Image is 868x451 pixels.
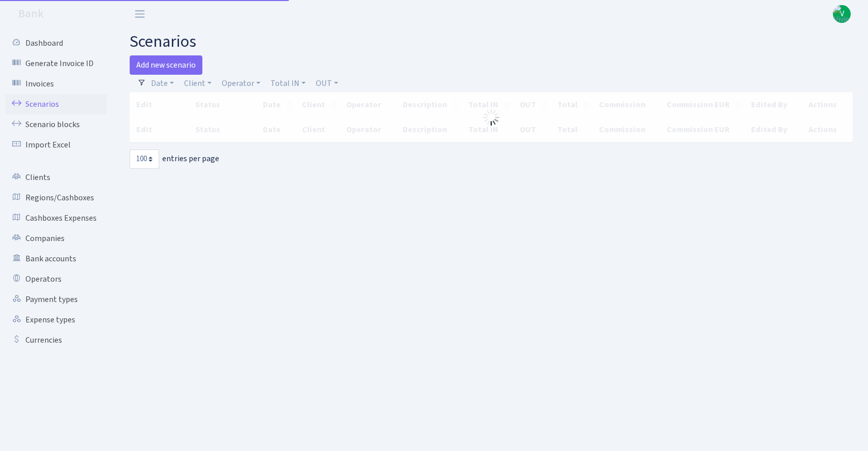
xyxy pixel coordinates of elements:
a: Clients [5,167,107,188]
a: Companies [5,228,107,249]
a: Client [180,75,216,92]
a: Scenarios [5,94,107,114]
a: Invoices [5,74,107,94]
a: Currencies [5,330,107,350]
a: OUT [312,75,342,92]
a: Scenario blocks [5,114,107,135]
a: Operator [218,75,264,92]
a: Add new scenario [130,55,202,75]
img: Processing... [483,109,499,126]
button: Toggle navigation [127,6,153,22]
a: Import Excel [5,135,107,155]
a: Date [147,75,178,92]
a: Expense types [5,310,107,330]
a: Generate Invoice ID [5,53,107,74]
img: Vivio [833,5,851,23]
label: entries per page [130,149,219,169]
a: Regions/Cashboxes [5,188,107,208]
a: Operators [5,269,107,289]
a: Total IN [266,75,310,92]
a: Payment types [5,289,107,310]
a: Bank accounts [5,249,107,269]
span: scenarios [130,30,196,53]
a: Dashboard [5,33,107,53]
select: entries per page [130,149,159,169]
a: V [833,5,851,23]
a: Cashboxes Expenses [5,208,107,228]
